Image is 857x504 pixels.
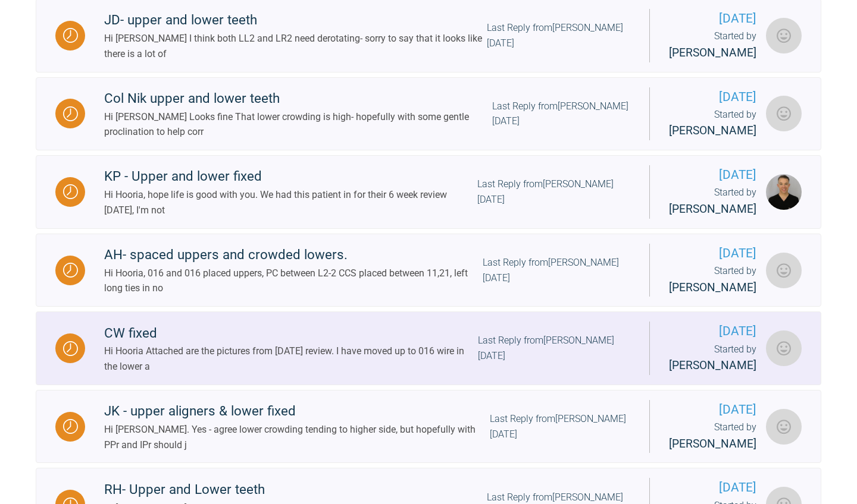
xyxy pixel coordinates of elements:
[669,478,756,497] span: [DATE]
[104,109,492,140] div: Hi [PERSON_NAME] Looks fine That lower crowding is high- hopefully with some gentle proclination ...
[490,411,630,442] div: Last Reply from [PERSON_NAME] [DATE]
[104,244,483,266] div: AH- spaced uppers and crowded lowers.
[669,400,756,420] span: [DATE]
[669,29,756,62] div: Started by
[36,155,821,229] a: WaitingKP - Upper and lower fixedHi Hooria, hope life is good with you. We had this patient in fo...
[669,437,756,451] span: [PERSON_NAME]
[766,409,802,445] img: Peter Steele
[669,420,756,453] div: Started by
[36,311,821,385] a: WaitingCW fixedHi Hooria Attached are the pictures from [DATE] review. I have moved up to 016 wir...
[63,419,78,434] img: Waiting
[766,330,802,366] img: Ian Walker
[104,266,483,296] div: Hi Hooria, 016 and 016 placed uppers, PC between L2-2 CCS placed between 11,21, left long ties in no
[104,88,492,109] div: Col Nik upper and lower teeth
[669,9,756,29] span: [DATE]
[669,165,756,185] span: [DATE]
[669,244,756,263] span: [DATE]
[63,28,78,43] img: Waiting
[104,422,490,452] div: Hi [PERSON_NAME]. Yes - agree lower crowding tending to higher side, but hopefully with PPr and I...
[477,177,630,207] div: Last Reply from [PERSON_NAME] [DATE]
[492,99,630,129] div: Last Reply from [PERSON_NAME] [DATE]
[104,10,487,31] div: JD- upper and lower teeth
[669,281,756,294] span: [PERSON_NAME]
[669,46,756,59] span: [PERSON_NAME]
[104,323,478,344] div: CW fixed
[104,166,477,187] div: KP - Upper and lower fixed
[63,106,78,121] img: Waiting
[669,202,756,216] span: [PERSON_NAME]
[669,124,756,137] span: [PERSON_NAME]
[669,342,756,375] div: Started by
[669,322,756,341] span: [DATE]
[104,187,477,218] div: Hi Hooria, hope life is good with you. We had this patient in for their 6 week review [DATE], I'm...
[669,358,756,372] span: [PERSON_NAME]
[63,263,78,278] img: Waiting
[766,253,802,288] img: Jeffrey Bowman
[36,234,821,307] a: WaitingAH- spaced uppers and crowded lowers.Hi Hooria, 016 and 016 placed uppers, PC between L2-2...
[104,344,478,374] div: Hi Hooria Attached are the pictures from [DATE] review. I have moved up to 016 wire in the lower a
[487,20,630,51] div: Last Reply from [PERSON_NAME] [DATE]
[63,341,78,356] img: Waiting
[766,18,802,53] img: Jeffrey Bowman
[104,31,487,61] div: Hi [PERSON_NAME] I think both LL2 and LR2 need derotating- sorry to say that it looks like there ...
[669,107,756,140] div: Started by
[669,263,756,297] div: Started by
[669,185,756,218] div: Started by
[766,174,802,210] img: Stephen McCrory
[104,479,487,500] div: RH- Upper and Lower teeth
[104,401,490,422] div: JK - upper aligners & lower fixed
[36,390,821,464] a: WaitingJK - upper aligners & lower fixedHi [PERSON_NAME]. Yes - agree lower crowding tending to h...
[478,333,630,363] div: Last Reply from [PERSON_NAME] [DATE]
[483,255,630,285] div: Last Reply from [PERSON_NAME] [DATE]
[766,96,802,131] img: Neil Fearns
[36,77,821,151] a: WaitingCol Nik upper and lower teethHi [PERSON_NAME] Looks fine That lower crowding is high- hope...
[63,184,78,199] img: Waiting
[669,87,756,107] span: [DATE]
